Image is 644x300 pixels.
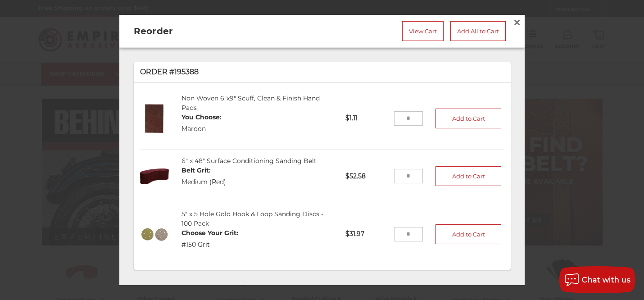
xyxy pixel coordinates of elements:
[181,157,317,165] a: 6" x 48" Surface Conditioning Sanding Belt
[181,94,320,112] a: Non Woven 6"x9" Scuff, Clean & Finish Hand Pads
[181,228,238,238] dt: Choose Your Grit:
[339,108,394,130] p: $1.11
[140,162,169,191] img: 6
[181,177,226,187] dd: Medium (Red)
[140,104,169,134] img: Non Woven 6
[435,109,501,128] button: Add to Cart
[450,21,506,41] a: Add All to Cart
[181,210,323,227] a: 5" x 5 Hole Gold Hook & Loop Sanding Discs - 100 Pack
[510,15,524,30] a: Close
[339,223,394,245] p: $31.97
[559,266,635,293] button: Chat with us
[402,21,444,41] a: View Cart
[181,166,226,175] dt: Belt Grit:
[181,240,238,250] dd: #150 Grit
[134,24,282,38] h2: Reorder
[181,124,222,134] dd: Maroon
[435,167,501,186] button: Add to Cart
[513,14,521,31] span: ×
[140,220,169,249] img: 5
[582,276,630,284] span: Chat with us
[181,113,222,122] dt: You Choose:
[339,165,394,187] p: $52.58
[140,67,504,77] p: Order #195388
[435,224,501,244] button: Add to Cart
